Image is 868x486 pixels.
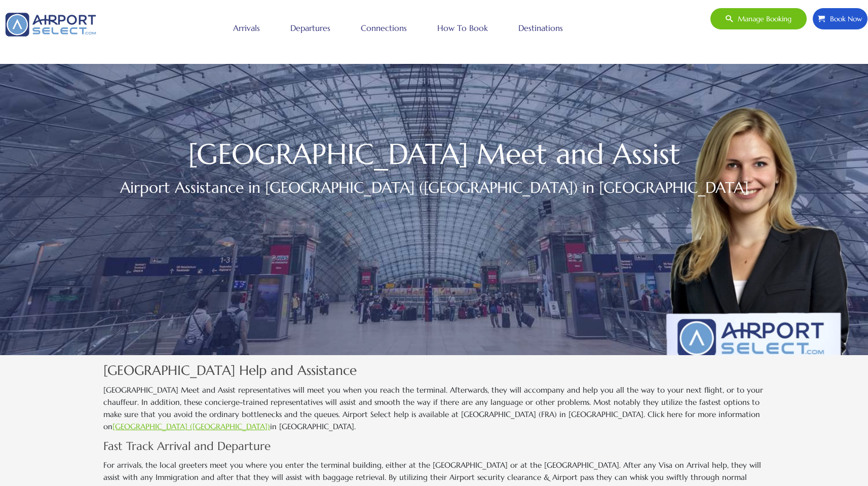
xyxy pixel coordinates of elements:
a: Arrivals [231,15,262,41]
h3: [GEOGRAPHIC_DATA] Help and Assistance [103,360,765,380]
span: Manage booking [733,8,791,29]
a: How to book [435,15,490,41]
a: Departures [288,15,333,41]
h4: Fast Track Arrival and Departure [103,438,765,455]
a: Connections [358,15,409,41]
a: Book Now [812,8,868,30]
span: Book Now [825,8,862,29]
h1: [GEOGRAPHIC_DATA] Meet and Assist [103,143,765,166]
a: [GEOGRAPHIC_DATA] ([GEOGRAPHIC_DATA]) [112,422,270,431]
h2: Airport Assistance in [GEOGRAPHIC_DATA] ([GEOGRAPHIC_DATA]) in [GEOGRAPHIC_DATA] [103,176,765,199]
a: Manage booking [710,8,807,30]
a: Destinations [516,15,565,41]
p: [GEOGRAPHIC_DATA] Meet and Assist representatives will meet you when you reach the terminal. Afte... [103,384,765,433]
